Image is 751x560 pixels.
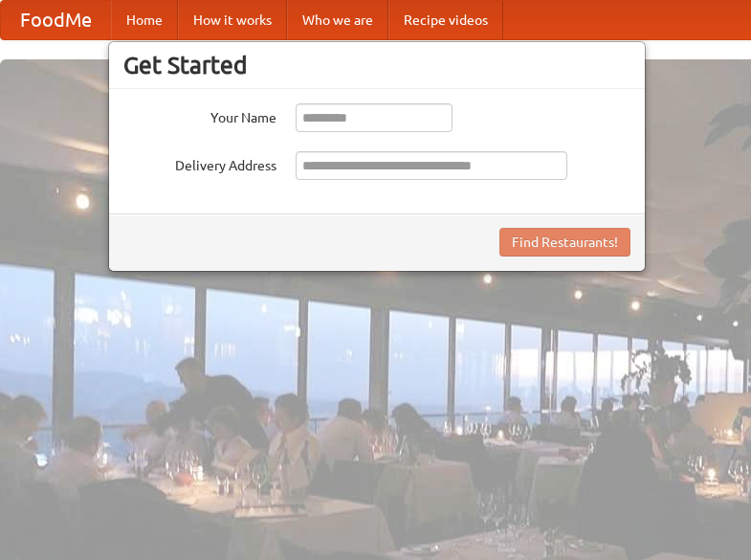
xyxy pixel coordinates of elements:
[111,1,178,39] a: Home
[123,151,276,175] label: Delivery Address
[123,51,630,79] h3: Get Started
[1,1,111,39] a: FoodMe
[123,103,276,127] label: Your Name
[178,1,287,39] a: How it works
[388,1,503,39] a: Recipe videos
[499,228,630,257] button: Find Restaurants!
[287,1,388,39] a: Who we are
